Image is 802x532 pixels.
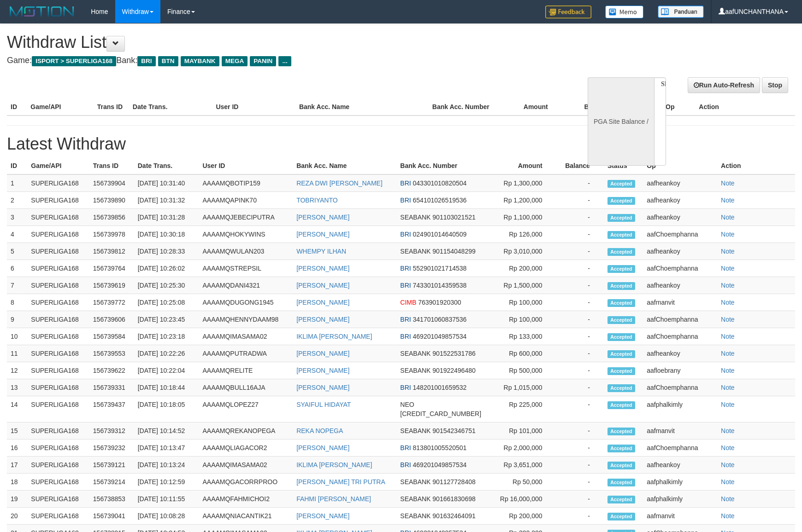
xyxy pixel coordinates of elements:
[134,226,199,243] td: [DATE] 10:30:18
[496,345,556,362] td: Rp 600,000
[7,294,27,311] td: 8
[658,6,704,18] img: panduan.png
[607,445,635,452] span: Accepted
[562,98,623,116] th: Balance
[212,98,295,116] th: User ID
[7,5,77,18] img: MOTION_logo.png
[7,362,27,379] td: 12
[607,197,635,205] span: Accepted
[7,243,27,260] td: 5
[134,396,199,422] td: [DATE] 10:18:05
[556,345,604,362] td: -
[7,379,27,396] td: 13
[400,214,430,221] span: SEABANK
[643,457,717,474] td: aafheankoy
[643,157,717,174] th: Op
[496,474,556,491] td: Rp 50,000
[296,478,385,486] a: [PERSON_NAME] TRI PUTRA
[721,197,735,204] a: Note
[27,260,89,277] td: SUPERLIGA168
[134,328,199,345] td: [DATE] 10:23:18
[7,311,27,328] td: 9
[496,362,556,379] td: Rp 500,000
[418,299,461,306] span: 763901920300
[400,248,430,255] span: SEABANK
[27,491,89,508] td: SUPERLIGA168
[400,444,411,451] span: BRI
[643,174,717,192] td: aafheankoy
[296,427,343,434] a: REKA NOPEGA
[89,311,134,328] td: 156739606
[607,282,635,290] span: Accepted
[496,328,556,345] td: Rp 133,000
[721,512,735,520] a: Note
[7,491,27,508] td: 19
[296,333,372,340] a: IKLIMA [PERSON_NAME]
[199,422,293,439] td: AAAAMQREKANOPEGA
[89,439,134,457] td: 156739232
[89,192,134,209] td: 156739890
[762,77,788,93] a: Stop
[496,243,556,260] td: Rp 3,010,000
[199,508,293,525] td: AAAAMQNIACANTIK21
[643,379,717,396] td: aafChoemphanna
[250,56,276,66] span: PANIN
[643,243,717,260] td: aafheankoy
[199,192,293,209] td: AAAAMQAPINK70
[278,56,291,66] span: ...
[89,362,134,379] td: 156739622
[134,508,199,525] td: [DATE] 10:08:28
[134,277,199,294] td: [DATE] 10:25:30
[413,384,467,391] span: 148201001659532
[496,277,556,294] td: Rp 1,500,000
[607,299,635,307] span: Accepted
[89,174,134,192] td: 156739904
[199,174,293,192] td: AAAAMQBOTIP159
[134,174,199,192] td: [DATE] 10:31:40
[400,350,430,357] span: SEABANK
[296,179,383,187] a: REZA DWI [PERSON_NAME]
[556,311,604,328] td: -
[7,457,27,474] td: 17
[27,174,89,192] td: SUPERLIGA168
[556,260,604,277] td: -
[134,192,199,209] td: [DATE] 10:31:32
[27,508,89,525] td: SUPERLIGA168
[89,328,134,345] td: 156739584
[134,474,199,491] td: [DATE] 10:12:59
[607,231,635,239] span: Accepted
[643,396,717,422] td: aafphalkimly
[89,474,134,491] td: 156739214
[400,495,430,503] span: SEABANK
[222,56,248,66] span: MEGA
[643,260,717,277] td: aafChoemphanna
[7,157,27,174] th: ID
[296,461,372,468] a: IKLIMA [PERSON_NAME]
[432,350,475,357] span: 901522531786
[721,461,735,468] a: Note
[7,439,27,457] td: 16
[643,439,717,457] td: aafChoemphanna
[134,422,199,439] td: [DATE] 10:14:52
[607,479,635,486] span: Accepted
[607,513,635,520] span: Accepted
[496,192,556,209] td: Rp 1,200,000
[496,294,556,311] td: Rp 100,000
[134,260,199,277] td: [DATE] 10:26:02
[7,260,27,277] td: 6
[89,209,134,226] td: 156739856
[643,508,717,525] td: aafmanvit
[496,422,556,439] td: Rp 101,000
[721,478,735,486] a: Note
[7,98,27,116] th: ID
[400,427,430,434] span: SEABANK
[400,401,414,408] span: NEO
[556,508,604,525] td: -
[134,311,199,328] td: [DATE] 10:23:45
[7,209,27,226] td: 3
[400,461,411,468] span: BRI
[588,77,654,166] div: PGA Site Balance /
[643,422,717,439] td: aafmanvit
[413,197,467,204] span: 654101026519536
[721,333,735,340] a: Note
